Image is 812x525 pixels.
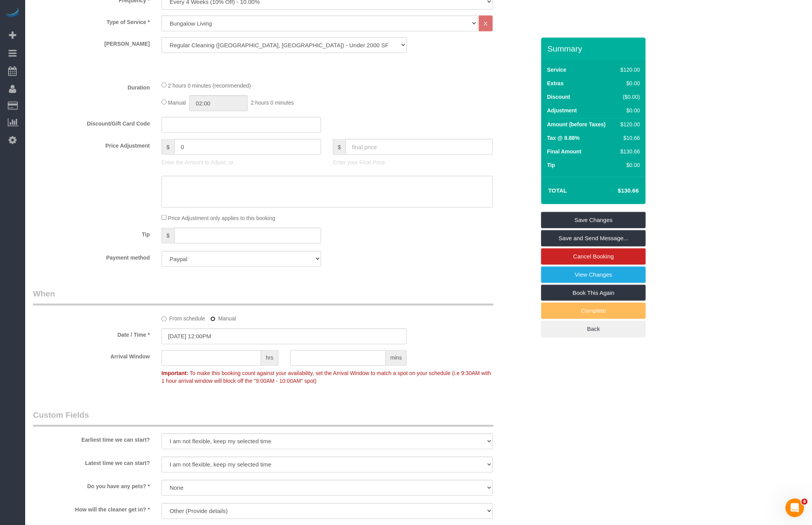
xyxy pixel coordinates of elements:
span: Price Adjustment only applies to this booking [168,215,275,221]
input: final price [346,139,493,155]
label: Tax @ 8.88% [547,134,580,142]
input: From schedule [162,317,167,322]
label: From schedule [162,312,205,323]
span: $ [333,139,346,155]
label: Discount/Gift Card Code [27,117,156,127]
div: $0.00 [618,107,640,114]
label: Type of Service * [27,15,156,26]
div: $0.00 [618,79,640,87]
div: $10.66 [618,134,640,142]
legend: When [33,288,494,306]
legend: Custom Fields [33,410,494,427]
a: Back [541,321,646,337]
label: How will the cleaner get in? * [27,503,156,514]
label: Amount (before Taxes) [547,120,606,128]
a: Save and Send Message... [541,230,646,246]
h3: Summary [547,44,642,53]
label: Latest time we can start? [27,457,156,467]
img: Automaid Logo [5,8,20,19]
a: Book This Again [541,285,646,301]
span: Manual [168,100,186,106]
span: mins [386,350,407,366]
div: $120.00 [618,120,640,128]
label: Payment method [27,251,156,262]
label: Adjustment [547,107,577,114]
label: Final Amount [547,148,581,155]
span: hrs [261,350,278,366]
label: Service [547,66,566,74]
strong: Total [548,187,567,194]
label: Earliest time we can start? [27,434,156,444]
p: Enter your Final Price [333,158,492,166]
label: Manual [210,312,236,323]
label: Arrival Window [27,350,156,361]
label: Discount [547,93,570,101]
a: Cancel Booking [541,248,646,265]
input: MM/DD/YYYY HH:MM [162,329,407,344]
span: 4 [802,499,808,505]
span: To make this booking count against your availability, set the Arrival Window to match a spot on y... [162,370,491,384]
h4: $130.66 [595,188,639,194]
a: Save Changes [541,212,646,228]
strong: Important: [162,370,188,377]
input: Manual [210,317,215,322]
label: Tip [27,228,156,238]
label: [PERSON_NAME] [27,37,156,48]
label: Price Adjustment [27,139,156,150]
label: Tip [547,161,555,169]
label: Duration [27,81,156,91]
label: Date / Time * [27,329,156,339]
div: $130.66 [618,148,640,155]
a: View Changes [541,267,646,283]
label: Extras [547,79,564,87]
p: Enter the Amount to Adjust, or [162,158,321,166]
label: Do you have any pets? * [27,480,156,491]
div: $120.00 [618,66,640,74]
div: $0.00 [618,161,640,169]
div: ($0.00) [618,93,640,101]
span: $ [162,139,174,155]
span: 2 hours 0 minutes (recommended) [168,83,251,89]
span: 2 hours 0 minutes [251,100,294,106]
span: $ [162,228,174,244]
iframe: Intercom live chat [786,499,804,517]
